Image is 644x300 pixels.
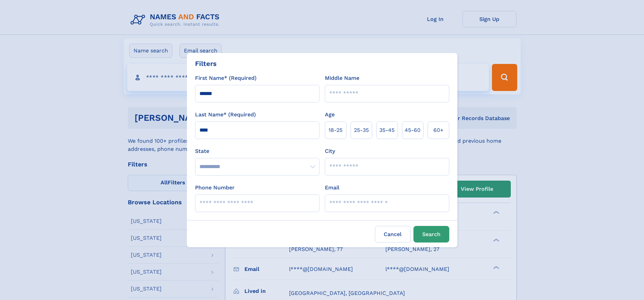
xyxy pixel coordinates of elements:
span: 60+ [433,126,444,134]
label: Age [325,111,335,119]
div: Filters [195,59,217,69]
button: Search [413,226,449,243]
span: 25‑35 [354,126,369,134]
label: Last Name* (Required) [195,111,256,119]
span: 45‑60 [405,126,421,134]
label: First Name* (Required) [195,74,257,82]
label: Cancel [375,226,411,243]
label: City [325,147,335,155]
label: State [195,147,319,155]
span: 18‑25 [329,126,342,134]
label: Phone Number [195,184,235,192]
label: Middle Name [325,74,359,82]
label: Email [325,184,339,192]
span: 35‑45 [379,126,395,134]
